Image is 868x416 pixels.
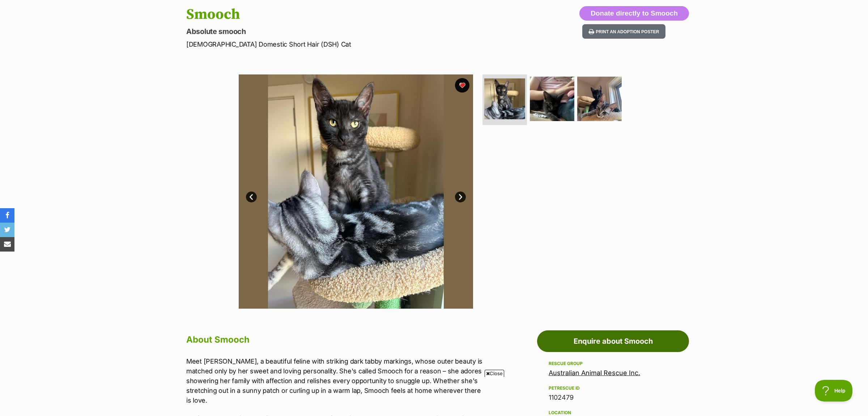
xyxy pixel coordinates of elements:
[455,192,466,202] a: Next
[186,332,485,348] h2: About Smooch
[186,356,485,405] p: Meet [PERSON_NAME], a beautiful feline with striking dark tabby markings, whose outer beauty is m...
[239,74,473,309] img: Photo of Smooch
[549,385,677,391] div: PetRescue ID
[577,77,622,121] img: Photo of Smooch
[549,410,677,416] div: Location
[815,380,854,402] iframe: Help Scout Beacon - Open
[579,6,689,21] button: Donate directly to Smooch
[530,77,574,121] img: Photo of Smooch
[455,78,469,93] button: favourite
[549,393,677,403] div: 1102479
[485,370,504,377] span: Close
[473,74,707,309] img: Photo of Smooch
[537,330,689,352] a: Enquire about Smooch
[582,24,665,39] button: Print an adoption poster
[484,78,525,119] img: Photo of Smooch
[246,192,257,202] a: Prev
[186,39,492,49] p: [DEMOGRAPHIC_DATA] Domestic Short Hair (DSH) Cat
[259,380,609,412] iframe: Advertisement
[549,369,640,377] a: Australian Animal Rescue Inc.
[186,26,492,37] p: Absolute smooch
[186,6,492,23] h1: Smooch
[549,361,677,366] div: Rescue group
